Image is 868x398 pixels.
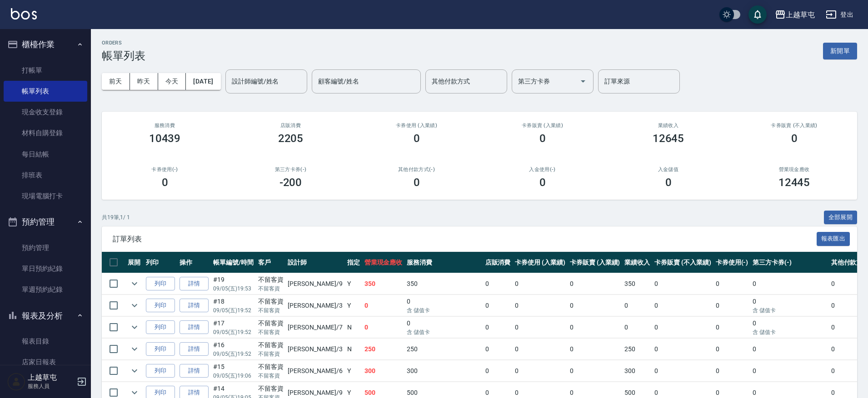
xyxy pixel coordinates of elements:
[362,339,405,360] td: 250
[786,9,815,20] div: 上越草屯
[4,237,87,258] a: 預約管理
[616,123,720,128] h2: 業績收入
[539,132,546,145] h3: 0
[713,317,751,338] td: 0
[4,304,87,328] button: 報表及分析
[162,176,168,189] h3: 0
[258,328,284,336] p: 不留客資
[817,232,850,246] button: 報表匯出
[622,339,652,360] td: 250
[750,339,828,360] td: 0
[158,73,186,90] button: 今天
[4,60,87,81] a: 打帳單
[213,306,254,314] p: 09/05 (五) 19:52
[128,299,141,312] button: expand row
[285,360,344,382] td: [PERSON_NAME] /6
[146,299,175,313] button: 列印
[211,339,256,360] td: #16
[279,176,302,189] h3: -200
[742,123,846,128] h2: 卡券販賣 (不入業績)
[483,317,513,338] td: 0
[404,252,483,273] th: 服務消費
[652,295,713,316] td: 0
[414,132,420,145] h3: 0
[285,273,344,295] td: [PERSON_NAME] /9
[713,360,751,382] td: 0
[513,360,568,382] td: 0
[4,331,87,352] a: 報表目錄
[4,186,87,206] a: 現場電腦打卡
[750,360,828,382] td: 0
[665,176,672,189] h3: 0
[211,273,256,295] td: #19
[180,299,209,313] a: 詳情
[483,339,513,360] td: 0
[622,317,652,338] td: 0
[258,306,284,314] p: 不留客資
[791,132,798,145] h3: 0
[362,360,405,382] td: 300
[4,352,87,373] a: 店家日報表
[177,252,211,273] th: 操作
[750,295,828,316] td: 0
[568,252,623,273] th: 卡券販賣 (入業績)
[513,295,568,316] td: 0
[102,49,145,62] h3: 帳單列表
[823,43,857,59] button: 新開單
[404,360,483,382] td: 300
[146,342,175,356] button: 列印
[258,350,284,358] p: 不留客資
[362,252,405,273] th: 營業現金應收
[4,279,87,300] a: 單週預約紀錄
[824,211,858,225] button: 全部展開
[404,317,483,338] td: 0
[4,165,87,186] a: 排班表
[817,234,850,243] a: 報表匯出
[258,362,284,372] div: 不留客資
[742,167,846,172] h2: 營業現金應收
[146,320,175,334] button: 列印
[285,295,344,316] td: [PERSON_NAME] /3
[4,81,87,102] a: 帳單列表
[213,350,254,358] p: 09/05 (五) 19:52
[180,277,209,291] a: 詳情
[180,342,209,356] a: 詳情
[7,373,25,391] img: Person
[211,360,256,382] td: #15
[652,360,713,382] td: 0
[128,364,141,378] button: expand row
[622,360,652,382] td: 300
[258,372,284,380] p: 不留客資
[128,277,141,290] button: expand row
[345,252,362,273] th: 指定
[102,73,130,90] button: 前天
[414,176,420,189] h3: 0
[345,317,362,338] td: N
[713,339,751,360] td: 0
[256,252,286,273] th: 客戶
[278,132,304,145] h3: 2205
[258,297,284,306] div: 不留客資
[513,317,568,338] td: 0
[568,317,623,338] td: 0
[750,273,828,295] td: 0
[490,123,594,128] h2: 卡券販賣 (入業績)
[513,273,568,295] td: 0
[211,317,256,338] td: #17
[568,295,623,316] td: 0
[4,33,87,56] button: 櫃檯作業
[653,132,684,145] h3: 12645
[211,295,256,316] td: #18
[345,360,362,382] td: Y
[102,213,130,221] p: 共 19 筆, 1 / 1
[407,328,480,336] p: 含 儲值卡
[211,252,256,273] th: 帳單編號/時間
[513,339,568,360] td: 0
[483,295,513,316] td: 0
[146,364,175,378] button: 列印
[128,342,141,356] button: expand row
[285,317,344,338] td: [PERSON_NAME] /7
[113,123,217,128] h3: 服務消費
[4,258,87,279] a: 單日預約紀錄
[11,8,37,20] img: Logo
